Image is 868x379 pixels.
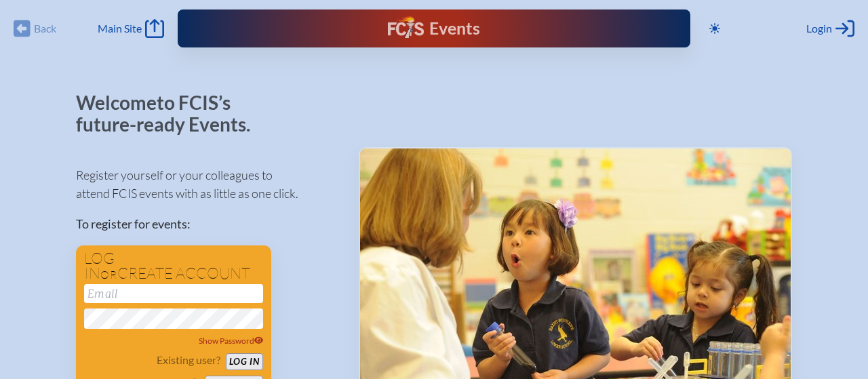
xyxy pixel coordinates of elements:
[157,353,220,367] p: Existing user?
[76,215,337,233] p: To register for events:
[76,166,337,203] p: Register yourself or your colleagues to attend FCIS events with as little as one click.
[76,92,266,135] p: Welcome to FCIS’s future-ready Events.
[100,268,117,281] span: or
[226,353,263,370] button: Log in
[84,284,263,303] input: Email
[328,16,540,41] div: FCIS Events — Future ready
[806,22,832,35] span: Login
[98,22,142,35] span: Main Site
[84,251,263,281] h1: Log in create account
[98,19,164,38] a: Main Site
[199,336,264,346] span: Show Password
